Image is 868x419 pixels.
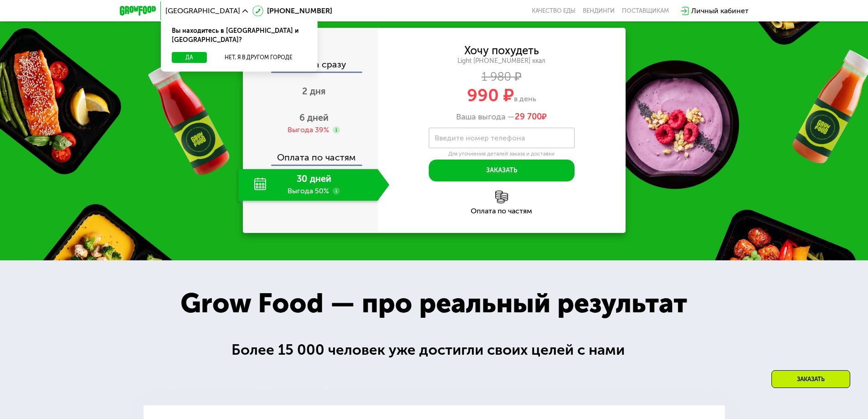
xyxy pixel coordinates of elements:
[622,7,669,15] div: поставщикам
[435,135,525,140] label: Введите номер телефона
[244,144,378,165] div: Оплата по частям
[378,112,626,122] div: Ваша выгода —
[160,283,707,324] div: Grow Food — про реальный результат
[211,52,307,63] button: Нет, я в другом городе
[429,150,575,158] div: Для уточнения деталей заказа и доставки
[771,370,850,388] div: Заказать
[252,5,332,16] a: [PHONE_NUMBER]
[515,112,547,122] span: ₽
[378,207,626,215] div: Оплата по частям
[467,85,514,106] span: 990 ₽
[583,7,615,15] a: Вендинги
[378,72,626,82] div: 1 980 ₽
[464,46,539,56] div: Хочу похудеть
[299,112,329,123] span: 6 дней
[532,7,575,15] a: Качество еды
[302,86,326,97] span: 2 дня
[691,5,749,16] div: Личный кабинет
[165,7,240,15] span: [GEOGRAPHIC_DATA]
[288,125,329,135] div: Выгода 39%
[172,52,207,63] button: Да
[495,191,508,203] img: l6xcnZfty9opOoJh.png
[231,339,637,361] div: Более 15 000 человек уже достигли своих целей с нами
[514,94,536,103] span: в день
[378,57,626,65] div: Light [PHONE_NUMBER] ккал
[515,112,542,122] span: 29 700
[161,19,318,52] div: Вы находитесь в [GEOGRAPHIC_DATA] и [GEOGRAPHIC_DATA]?
[429,160,575,181] button: Заказать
